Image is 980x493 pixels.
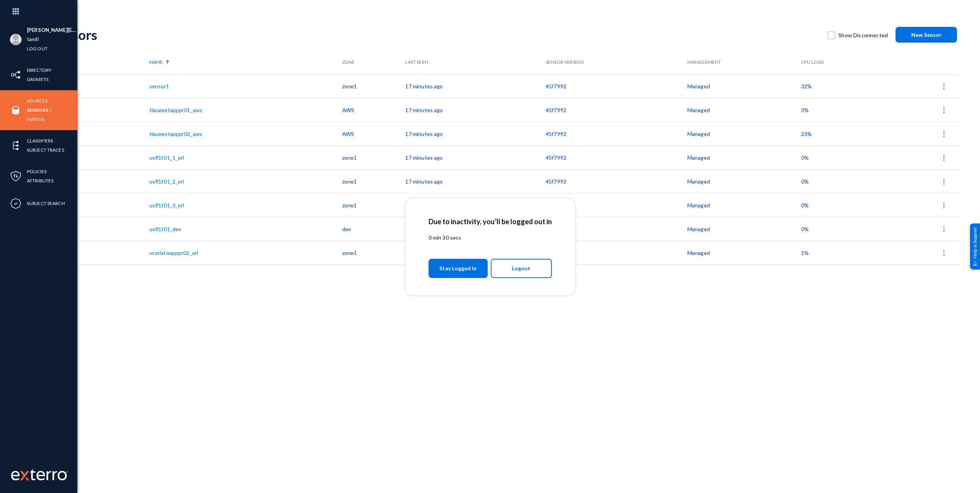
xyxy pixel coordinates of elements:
[439,261,477,275] span: Stay Logged In
[429,233,552,242] p: 0 min 30 secs
[429,259,488,278] button: Stay Logged In
[512,262,530,275] span: Logout
[491,259,552,278] button: Logout
[429,217,552,226] h2: Due to inactivity, you’ll be logged out in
